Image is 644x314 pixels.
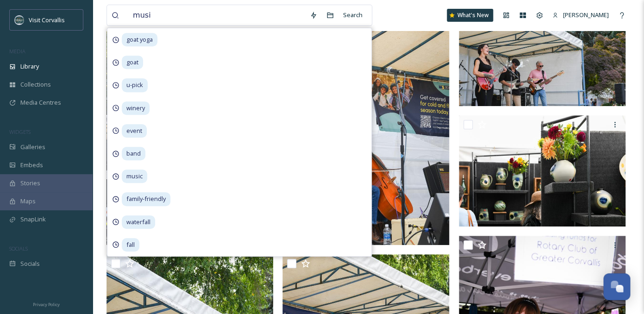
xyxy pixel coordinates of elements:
[122,238,139,251] span: fall
[122,192,170,206] span: family-friendly
[122,215,155,229] span: waterfall
[122,124,147,138] span: event
[29,16,65,24] span: Visit Corvallis
[20,80,51,89] span: Collections
[9,48,25,55] span: MEDIA
[33,298,60,309] a: Privacy Policy
[20,197,36,206] span: Maps
[122,33,157,46] span: goat yoga
[20,161,43,170] span: Embeds
[563,11,609,19] span: [PERSON_NAME]
[20,215,46,224] span: SnapLink
[9,245,28,252] span: SOCIALS
[20,259,40,268] span: Socials
[603,273,630,300] button: Open Chat
[15,15,24,25] img: visit-corvallis-badge-dark-blue-orange%281%29.png
[122,147,145,160] span: band
[122,101,150,115] span: winery
[20,179,40,188] span: Stories
[33,301,60,308] span: Privacy Policy
[447,9,493,22] a: What's New
[122,78,148,92] span: u-pick
[122,170,147,183] span: music
[122,56,143,69] span: goat
[128,5,305,25] input: Search your library
[338,6,367,24] div: Search
[9,128,31,135] span: WIDGETS
[548,6,613,24] a: [PERSON_NAME]
[20,98,61,107] span: Media Centres
[20,143,45,151] span: Galleries
[459,115,625,226] img: Corvallis Fall Festival (26).jpg
[20,62,39,71] span: Library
